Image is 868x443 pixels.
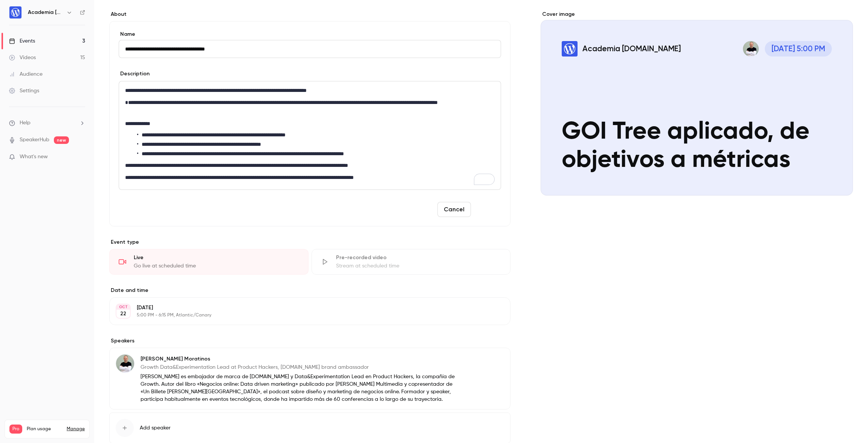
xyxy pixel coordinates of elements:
[54,136,69,144] span: new
[109,348,510,409] div: Pablo Moratinos[PERSON_NAME] MoratinosGrowth Data&Experimentation Lead at Product Hackers, [DOMAI...
[141,373,462,403] p: [PERSON_NAME] es embajador de marca de [DOMAIN_NAME] y Data&Experimentation Lead en Product Hacke...
[9,119,85,127] li: help-dropdown-opener
[109,287,510,294] label: Date and time
[109,11,510,18] label: About
[9,6,21,18] img: Academia WordPress.com
[9,70,43,78] div: Audience
[119,70,150,78] label: Description
[9,87,39,95] div: Settings
[541,11,853,196] section: Cover image
[119,31,501,38] label: Name
[137,304,471,312] p: [DATE]
[109,337,510,345] label: Speakers
[141,364,462,371] p: Growth Data&Experimentation Lead at Product Hackers, [DOMAIN_NAME] brand ambassador
[119,81,501,189] div: editor
[9,54,36,61] div: Videos
[312,249,511,275] div: Pre-recorded videoStream at scheduled time
[20,119,31,127] span: Help
[541,11,853,18] label: Cover image
[116,354,134,373] img: Pablo Moratinos
[20,153,48,161] span: What's new
[141,355,462,363] p: [PERSON_NAME] Moratinos
[116,304,130,310] div: OCT
[76,154,85,160] iframe: Noticeable Trigger
[134,254,299,261] div: Live
[120,310,126,318] p: 22
[9,425,22,434] span: Pro
[67,426,85,432] a: Manage
[9,37,35,45] div: Events
[140,424,171,432] span: Add speaker
[109,238,510,246] p: Event type
[437,202,471,217] button: Cancel
[336,262,501,270] div: Stream at scheduled time
[119,81,501,190] section: description
[20,136,49,144] a: SpeakerHub
[27,426,62,432] span: Plan usage
[137,312,471,318] p: 5:00 PM - 6:15 PM, Atlantic/Canary
[134,262,299,270] div: Go live at scheduled time
[474,202,501,217] button: Save
[336,254,501,261] div: Pre-recorded video
[109,249,309,275] div: LiveGo live at scheduled time
[119,81,501,189] div: To enrich screen reader interactions, please activate Accessibility in Grammarly extension settings
[28,9,63,16] h6: Academia [DOMAIN_NAME]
